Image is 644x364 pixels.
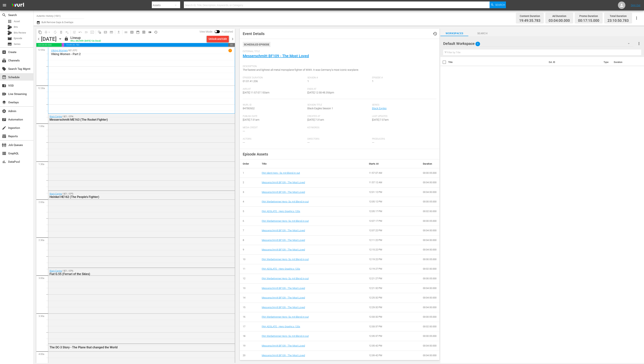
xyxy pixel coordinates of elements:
[631,4,640,7] a: Sign Out
[366,274,420,283] td: 12:21:27 PM
[549,19,570,23] span: 03:04:00.000
[38,30,42,34] span: content_copy
[243,138,306,141] span: Actors
[7,42,12,46] span: Series
[307,118,324,121] span: [DATE] 7:31am
[147,29,153,35] span: 24 hours Lineup View is OFF
[2,143,6,147] span: Job Queues
[420,322,440,331] td: 00:02:00.000
[448,57,546,67] th: Title
[262,229,305,232] a: Messerschmitt BF109 - The Most Loved
[366,235,420,245] td: 12:11:22 PM
[240,283,259,293] td: 13
[50,195,213,199] div: Heinkel HE162 (The People’s Fighter)
[7,31,12,35] div: Bits Review
[77,29,83,35] span: Revert to Primary Episode
[366,331,420,341] td: 12:35:37 PM
[243,80,258,83] span: 01:01:41.206
[240,235,259,245] td: 8
[366,178,420,187] td: 11:57:12 AM
[637,39,641,48] button: more_vert
[240,197,259,207] td: 4
[243,50,435,53] span: External Title
[50,193,62,195] a: Black Eagles
[243,54,309,58] a: Messerschmitt BF109 - The Most Loved
[240,206,259,216] td: 5
[490,1,506,8] button: Search
[14,36,22,40] span: Episode
[578,13,599,19] div: Promo Duration
[14,20,20,23] span: Asset
[243,68,359,71] span: The fastest and lightest all-metal monoplane fighter of WWII. It was Germany’s most iconic warplane.
[243,118,259,121] span: [DATE] 7:31am
[14,42,20,46] span: Series
[142,30,146,34] span: preview_outlined
[262,296,305,299] a: Messerschmitt BF109 - The Most Loved
[50,270,62,272] a: Black Eagles
[519,13,540,19] div: Content Duration
[243,91,269,94] span: [DATE] 11:57:07.150am
[62,43,64,47] span: 00:17:15.000
[2,67,6,71] span: Search Tag Mgmt
[262,335,309,337] a: FAH Werbetrenner Hero- 5s mit Blend in-out
[420,178,440,187] td: 00:04:00.000
[41,21,73,24] span: Bulk Remove Gaps & Overlaps
[2,58,6,63] span: Channels
[262,171,300,174] a: FAH Ident Hero - 5s mit Blend in-out
[240,216,259,226] td: 6
[135,29,141,35] span: Month Calendar View
[366,245,420,255] td: 12:15:22 PM
[476,40,480,48] span: 0
[637,41,641,46] span: more_vert
[240,331,259,341] td: 18
[136,30,140,34] span: date_range_outlined
[148,30,152,34] span: toggle_off
[366,283,420,293] td: 12:21:32 PM
[262,306,305,309] a: Messerschmitt BF109 - The Most Loved
[240,351,259,360] td: 20
[420,235,440,245] td: 00:04:00.000
[2,75,6,80] span: Schedule
[262,325,300,328] a: FAH ADSLATE - Hero Graphics 120s
[108,29,114,35] span: Create Series Block
[58,29,64,35] span: Select an event to delete
[601,57,612,67] th: Type
[50,115,62,118] a: Black Eagles
[52,29,58,35] span: Loop Content
[50,115,213,121] div: / SE1 / EP4:
[262,277,309,280] a: FAH Werbetrenner Hero- 5s mit Blend in-out
[43,29,52,35] span: Remove Gaps & Overlaps
[2,83,6,88] span: VOD
[547,57,601,67] th: Ext. ID
[262,267,300,270] a: FAH ADSLATE - Hero Graphics 120s
[2,50,6,54] span: Create
[2,160,6,164] span: DataPool
[7,25,12,29] div: Bits
[420,226,440,236] td: 00:04:00.000
[307,126,370,129] span: Keywords
[262,220,309,222] a: FAH Werbetrenner Hero- 5s mit Blend in-out
[366,206,420,216] td: 12:05:17 PM
[420,216,440,226] td: 00:00:05.000
[243,31,265,36] span: Event Details
[495,1,505,8] span: Search
[307,107,333,110] span: Black Eagles Season 1
[2,117,6,122] span: Automation
[372,138,435,141] span: Producers
[14,25,18,29] span: Bits
[2,126,6,130] span: Ingestion
[262,258,309,261] a: FAH Werbetrenner Hero- 5s mit Blend in-out
[220,30,235,33] span: Published
[7,19,12,24] span: Asset
[307,115,370,118] span: Created At
[36,37,41,41] span: chevron_left
[372,141,374,144] span: ---
[2,109,6,113] span: Admin
[262,315,309,318] a: FAH Werbetrenner Hero- 5s mit Blend in-out
[89,29,95,35] span: Update Metadata from Key Asset
[262,344,305,347] a: Messerschmitt BF109 - The Most Loved
[130,30,134,34] span: calendar_view_week_outlined
[2,100,6,105] span: Overlays
[215,30,217,33] span: Toggle to switch from Published to Draft view.
[420,168,440,178] td: 00:00:05.000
